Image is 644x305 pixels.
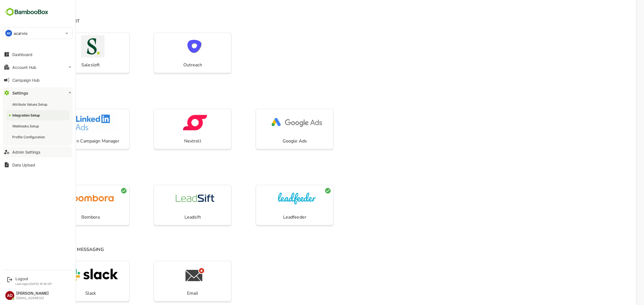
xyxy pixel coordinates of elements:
[48,263,98,286] img: logo not loaded...
[3,87,73,98] button: Settings
[12,163,35,167] div: Data Upload
[12,102,48,107] div: Attribute Values Setup
[3,49,73,60] button: Dashboard
[12,78,40,83] div: Campaign Hub
[12,135,46,139] div: Profile Configuration
[12,113,41,118] div: Integration Setup
[8,167,617,177] h4: IDENTITY & INTENT
[3,146,73,158] button: Admin Settings
[12,150,40,154] div: Admin Settings
[137,263,214,287] button: logo not loaded...
[164,62,183,68] p: Outreach
[16,291,49,296] div: [PERSON_NAME]
[15,282,52,285] p: Last login: [DATE] 15:30 IST
[162,111,189,134] img: logo not loaded...
[239,187,316,211] button: logo not loaded...
[3,28,72,39] div: ACacalvio
[3,7,50,17] img: BambooboxFullLogoMark.5f36c76dfaba33ec1ec1367b70bb1252.svg
[3,159,73,170] button: Data Upload
[35,263,112,287] button: logo not loaded...
[137,35,214,59] button: logo not loaded...
[48,111,98,134] img: logo not loaded...
[12,52,32,57] div: Dashboard
[8,91,617,101] h4: ADS & SOCIAL
[158,35,193,57] img: logo not loaded...
[164,263,186,286] img: logo not loaded...
[12,65,36,70] div: Account Hub
[15,276,52,281] div: Logout
[165,214,181,221] p: Leadsift
[61,35,85,57] img: logo not loaded...
[263,138,287,144] p: Google Ads
[8,243,617,253] h4: COLLABORATION & MESSAGING
[35,187,112,211] button: logo not loaded...
[48,187,98,210] img: logo not loaded...
[167,290,179,297] p: Email
[5,30,12,37] div: AC
[66,290,77,297] p: Slack
[42,138,100,144] p: LinkedIn Campaign Manager
[5,291,14,300] div: AD
[252,111,302,134] img: logo not loaded...
[14,30,27,36] p: acalvio
[3,74,73,86] button: Campaign Hub
[35,35,112,59] button: logo not loaded...
[35,111,112,135] button: logo not loaded...
[252,187,302,210] img: logo not loaded...
[62,62,80,68] p: Salesloft
[16,296,49,300] div: [EMAIL_ADDRESS]
[8,15,617,25] h4: SALES ENGAGEMENT
[137,111,214,135] button: logo not loaded...
[12,91,28,95] div: Settings
[150,187,200,210] img: logo not loaded...
[3,62,73,73] button: Account Hub
[62,214,80,221] p: Bombora
[12,124,40,129] div: Webhooks Setup
[137,187,214,211] button: logo not loaded...
[165,138,182,144] p: Nextroll
[239,111,316,135] button: logo not loaded...
[264,214,287,221] p: Leadfeeder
